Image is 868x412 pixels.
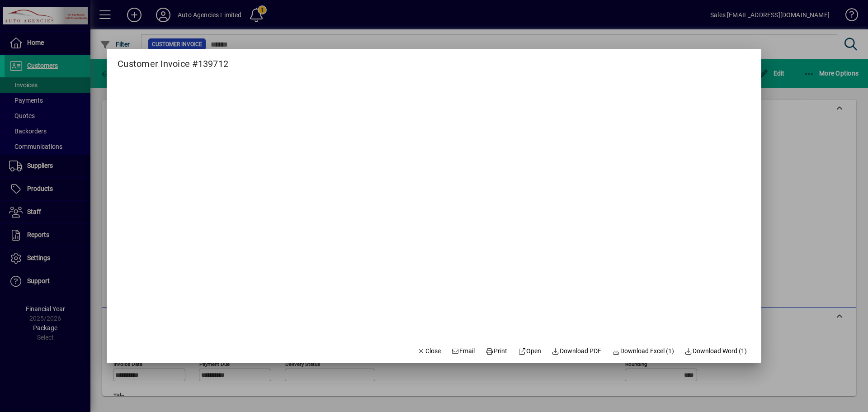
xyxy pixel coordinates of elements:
[552,346,602,356] span: Download PDF
[448,343,479,360] button: Email
[417,346,441,356] span: Close
[609,343,678,360] button: Download Excel (1)
[452,346,475,356] span: Email
[414,343,444,360] button: Close
[482,343,511,360] button: Print
[514,343,545,360] a: Open
[107,49,239,71] h2: Customer Invoice #139712
[685,346,747,356] span: Download Word (1)
[518,346,541,356] span: Open
[486,346,507,356] span: Print
[681,343,751,360] button: Download Word (1)
[548,343,605,360] a: Download PDF
[612,346,674,356] span: Download Excel (1)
